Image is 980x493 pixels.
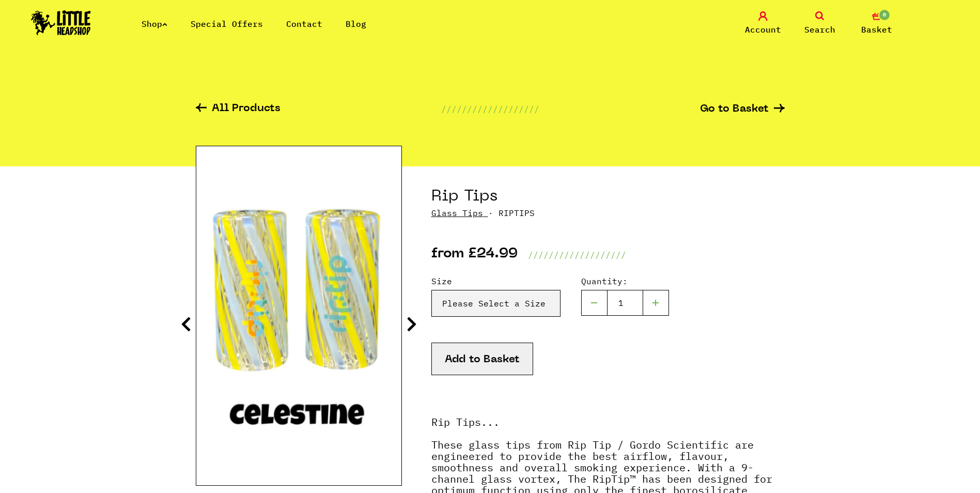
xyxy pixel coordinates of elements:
[31,10,91,35] img: Little Head Shop Logo
[196,188,401,444] img: Rip Tips image 1
[431,208,483,218] a: Glass Tips
[191,19,263,29] a: Special Offers
[794,11,846,36] a: Search
[581,275,669,287] label: Quantity:
[346,19,366,29] a: Blog
[851,11,903,36] a: 0 Basket
[441,103,539,115] p: ///////////////////
[700,104,785,115] a: Go to Basket
[431,275,561,287] label: Size
[142,19,167,29] a: Shop
[745,23,781,36] span: Account
[431,187,785,207] h1: Rip Tips
[878,9,891,21] span: 0
[804,23,835,36] span: Search
[286,19,322,29] a: Contact
[431,249,518,261] p: from £24.99
[431,343,533,375] button: Add to Basket
[431,207,785,219] p: · RIPTIPS
[196,103,281,115] a: All Products
[861,23,892,36] span: Basket
[607,290,643,316] input: 1
[528,249,626,261] p: ///////////////////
